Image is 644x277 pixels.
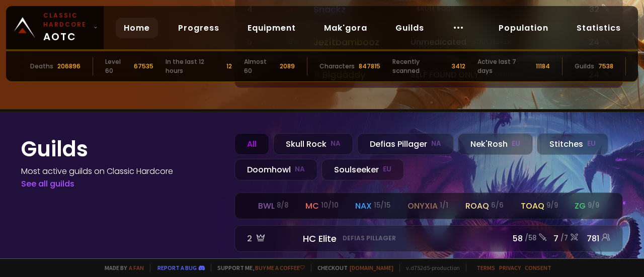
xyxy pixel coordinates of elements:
[30,62,53,71] div: Deaths
[105,57,130,75] div: Level 60
[319,62,355,71] div: Characters
[374,201,390,211] small: 15 / 15
[546,201,558,211] small: 9 / 9
[537,133,608,155] div: Stitches
[313,3,405,16] div: Snackz
[43,11,90,29] small: Classic Hardcore
[234,193,623,219] a: bwl 8/8mc 10/10nax 15/15onyxia 1/1roaq 6/6toaq 9/9zg 9/9
[21,178,74,190] a: See all guilds
[234,225,623,252] a: 2 HC EliteDefias Pillager58 /587/7781
[226,62,232,71] div: 12
[575,62,594,71] div: Guilds
[355,200,390,212] div: nax
[6,6,104,49] a: Classic HardcoreAOTC
[587,139,596,149] small: EU
[588,201,599,211] small: 9 / 9
[569,18,629,38] a: Statistics
[321,159,404,180] div: Soulseeker
[458,133,533,155] div: Nek'Rosh
[239,18,304,38] a: Equipment
[273,133,353,155] div: Skull Rock
[521,200,558,212] div: toaq
[21,133,222,165] h1: Guilds
[234,133,269,155] div: All
[43,11,90,44] span: AOTC
[408,200,448,212] div: onyxia
[244,57,276,75] div: Almost 60
[585,3,610,16] div: 32
[598,62,613,71] div: 7538
[476,264,495,271] a: Terms
[575,200,599,212] div: zg
[359,62,380,71] div: 847815
[295,164,305,174] small: NA
[99,264,144,271] span: Made by
[491,18,556,38] a: Population
[452,62,465,71] div: 3412
[350,264,393,271] a: [DOMAIN_NAME]
[431,139,441,149] small: NA
[399,264,460,271] span: v. d752d5 - production
[57,62,80,71] div: 206896
[331,139,341,149] small: NA
[311,264,393,271] span: Checkout
[166,57,223,75] div: In the last 12 hours
[499,264,521,271] a: Privacy
[289,5,300,14] span: 3
[170,18,227,38] a: Progress
[357,133,454,155] div: Defias Pillager
[116,18,158,38] a: Home
[491,201,504,211] small: 6 / 6
[321,201,339,211] small: 10 / 10
[129,264,144,271] a: a fan
[255,264,305,271] a: Buy me a coffee
[440,201,448,211] small: 1 / 1
[512,139,520,149] small: EU
[21,165,222,177] h4: Most active guilds on Classic Hardcore
[247,3,283,16] div: 4
[134,62,153,71] div: 67535
[280,62,295,71] div: 2089
[392,57,447,75] div: Recently scanned
[277,201,288,211] small: 8 / 8
[258,200,288,212] div: bwl
[234,159,317,180] div: Doomhowl
[157,264,197,271] a: Report a bug
[211,264,305,271] span: Support me,
[417,5,455,14] small: Skull Rock
[305,200,339,212] div: mc
[525,264,551,271] a: Consent
[465,200,504,212] div: roaq
[316,18,375,38] a: Mak'gora
[536,62,550,71] div: 11184
[477,57,532,75] div: Active last 7 days
[383,164,391,174] small: EU
[387,18,432,38] a: Guilds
